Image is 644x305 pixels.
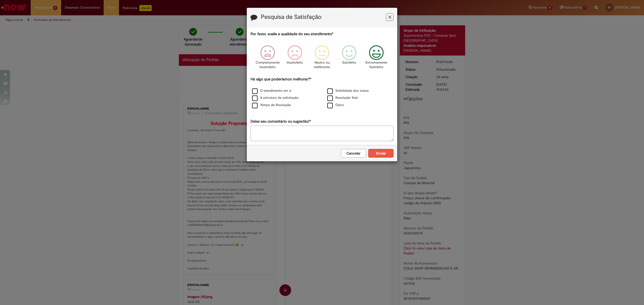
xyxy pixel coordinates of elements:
label: A estrutura da solicitação [252,95,299,100]
p: Completamente Insatisfeito [256,60,280,70]
label: Por favor, avalie a qualidade do seu atendimento* [251,31,333,37]
div: Há algo que poderíamos melhorar?* [251,77,393,109]
div: Extremamente Satisfeito [364,41,389,76]
label: O atendimento em si [252,88,291,93]
p: Insatisfeito [287,60,303,65]
button: Cancelar [341,149,366,158]
p: Satisfeito [342,60,356,65]
label: Tempo de Resolução [252,103,291,108]
label: Pesquisa de Satisfação [261,14,321,20]
label: Visibilidade dos status [327,88,369,93]
p: Neutro ou indiferente [313,60,331,70]
label: Deixe seu comentário ou sugestão!* [251,119,311,124]
label: Resolução final [327,95,358,100]
div: Satisfeito [336,41,362,76]
button: Enviar [368,149,393,158]
label: Outro [327,103,344,108]
div: Completamente Insatisfeito [255,41,280,76]
div: Insatisfeito [282,41,308,76]
div: Neutro ou indiferente [309,41,335,76]
p: Extremamente Satisfeito [366,60,387,70]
